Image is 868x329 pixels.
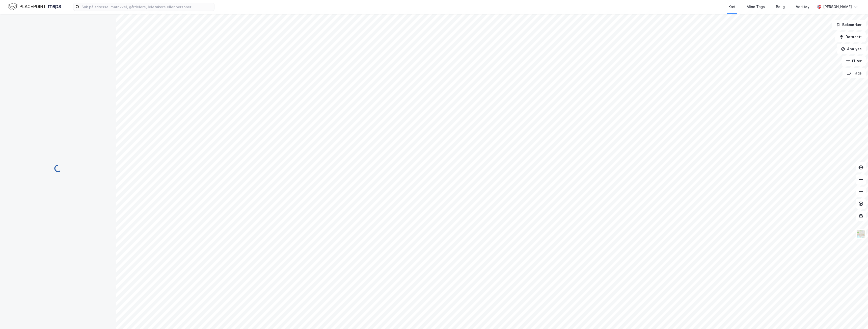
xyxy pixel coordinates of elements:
div: Kart [728,4,736,10]
div: Kontrollprogram for chat [843,305,868,329]
div: Bolig [776,4,785,10]
input: Søk på adresse, matrikkel, gårdeiere, leietakere eller personer [79,3,214,11]
button: Analyse [837,44,866,54]
button: Datasett [835,32,866,42]
div: Mine Tags [747,4,765,10]
iframe: Chat Widget [843,305,868,329]
div: Verktøy [796,4,809,10]
button: Bokmerker [832,20,866,30]
img: Z [856,229,866,239]
img: logo.f888ab2527a4732fd821a326f86c7f29.svg [8,2,61,11]
button: Tags [843,68,866,78]
img: spinner.a6d8c91a73a9ac5275cf975e30b51cfb.svg [54,164,62,172]
button: Filter [842,56,866,66]
div: [PERSON_NAME] [823,4,852,10]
